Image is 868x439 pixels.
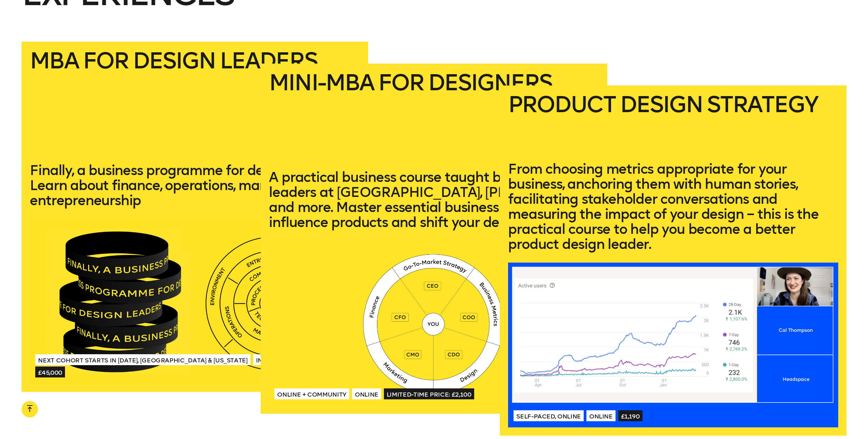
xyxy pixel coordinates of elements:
p: A practical business course taught by product leaders at [GEOGRAPHIC_DATA], [PERSON_NAME] and mor... [269,170,599,230]
a: Mini-MBA for DesignersA practical business course taught by product leaders at [GEOGRAPHIC_DATA],... [261,64,607,414]
span: Online + Community [274,388,349,399]
span: In [GEOGRAPHIC_DATA] [253,354,333,365]
span: Self-paced, Online [514,410,584,421]
span: Limited-time price: £2,100 [384,388,474,399]
span: £1,190 [618,410,643,421]
a: Product Design StrategyFrom choosing metrics appropriate for your business, anchoring them with h... [500,85,846,436]
span: £45,000 [35,367,65,377]
span: Online [352,388,381,399]
h2: Mini-MBA for Designers [269,72,599,159]
span: Online [586,410,616,421]
a: MBA for Design LeadersFinally, a business programme for design leaders. Learn about finance, oper... [22,42,368,392]
p: Finally, a business programme for design leaders. Learn about finance, operations, management and... [30,163,360,208]
p: From choosing metrics appropriate for your business, anchoring them with human stories, facilitat... [508,161,838,252]
span: Next Cohort Starts in [DATE], [GEOGRAPHIC_DATA] & [US_STATE] [35,354,250,365]
h2: MBA for Design Leaders [30,50,360,152]
h2: Product Design Strategy [508,94,838,150]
